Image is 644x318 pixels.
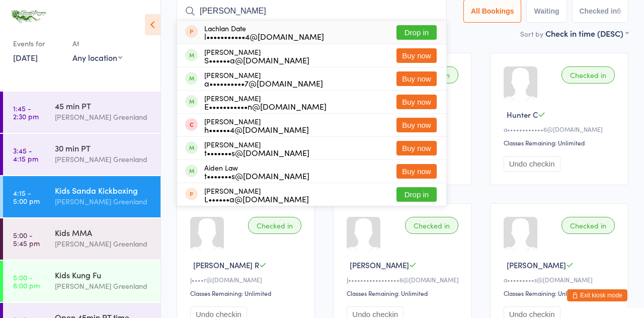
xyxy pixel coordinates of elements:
[72,35,122,52] div: At
[405,217,458,234] div: Checked in
[520,29,543,39] label: Sort by
[190,275,304,284] div: J••••r@[DOMAIN_NAME]
[55,111,152,123] div: [PERSON_NAME] Greenland
[561,217,615,234] div: Checked in
[396,187,437,202] button: Drop in
[507,109,538,120] span: Hunter C
[504,125,618,133] div: a••••••••••••6@[DOMAIN_NAME]
[13,231,40,247] time: 5:00 - 5:45 pm
[204,94,327,110] div: [PERSON_NAME]
[204,140,309,156] div: [PERSON_NAME]
[396,95,437,109] button: Buy now
[10,8,48,25] img: Emerald Dragon Martial Arts Pty Ltd
[204,71,323,87] div: [PERSON_NAME]
[13,189,40,205] time: 4:15 - 5:00 pm
[396,164,437,179] button: Buy now
[504,289,618,297] div: Classes Remaining: Unlimited
[55,238,152,250] div: [PERSON_NAME] Greenland
[13,35,62,52] div: Events for
[507,260,566,270] span: [PERSON_NAME]
[55,185,152,196] div: Kids Sanda Kickboxing
[204,48,309,64] div: [PERSON_NAME]
[504,138,618,147] div: Classes Remaining: Unlimited
[204,79,323,87] div: a••••••••••7@[DOMAIN_NAME]
[204,148,309,156] div: t•••••••s@[DOMAIN_NAME]
[545,28,628,39] div: Check in time (DESC)
[72,52,122,63] div: Any location
[3,176,160,217] a: 4:15 -5:00 pmKids Sanda Kickboxing[PERSON_NAME] Greenland
[396,71,437,86] button: Buy now
[204,24,324,40] div: Lachlan Date
[204,56,309,64] div: S••••••a@[DOMAIN_NAME]
[347,275,461,284] div: J•••••••••••••••••6@[DOMAIN_NAME]
[204,125,309,133] div: h••••••4@[DOMAIN_NAME]
[347,289,461,297] div: Classes Remaining: Unlimited
[3,261,160,302] a: 5:00 -6:00 pmKids Kung Fu[PERSON_NAME] Greenland
[3,218,160,260] a: 5:00 -5:45 pmKids MMA[PERSON_NAME] Greenland
[3,134,160,175] a: 3:45 -4:15 pm30 min PT[PERSON_NAME] Greenland
[396,25,437,40] button: Drop in
[504,156,560,172] button: Undo checkin
[13,52,38,63] a: [DATE]
[248,217,301,234] div: Checked in
[55,280,152,292] div: [PERSON_NAME] Greenland
[204,117,309,133] div: [PERSON_NAME]
[13,146,38,163] time: 3:45 - 4:15 pm
[567,289,627,301] button: Exit kiosk mode
[617,7,621,15] div: 6
[396,141,437,155] button: Buy now
[13,273,40,289] time: 5:00 - 6:00 pm
[55,153,152,165] div: [PERSON_NAME] Greenland
[504,275,618,284] div: a•••••••••s@[DOMAIN_NAME]
[55,227,152,238] div: Kids MMA
[204,32,324,40] div: l•••••••••••4@[DOMAIN_NAME]
[55,269,152,280] div: Kids Kung Fu
[55,100,152,111] div: 45 min PT
[190,289,304,297] div: Classes Remaining: Unlimited
[3,92,160,133] a: 1:45 -2:30 pm45 min PT[PERSON_NAME] Greenland
[55,142,152,153] div: 30 min PT
[204,164,309,180] div: Aiden Law
[561,66,615,84] div: Checked in
[55,196,152,207] div: [PERSON_NAME] Greenland
[204,195,309,203] div: L••••••a@[DOMAIN_NAME]
[350,260,409,270] span: [PERSON_NAME]
[396,48,437,63] button: Buy now
[204,102,327,110] div: E•••••••••••n@[DOMAIN_NAME]
[204,187,309,203] div: [PERSON_NAME]
[396,118,437,132] button: Buy now
[13,104,39,120] time: 1:45 - 2:30 pm
[193,260,259,270] span: [PERSON_NAME] R
[204,172,309,180] div: t•••••••s@[DOMAIN_NAME]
